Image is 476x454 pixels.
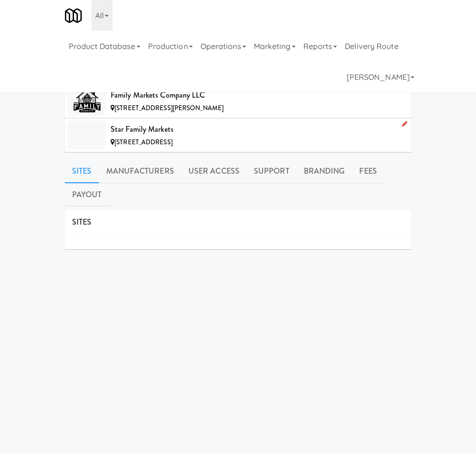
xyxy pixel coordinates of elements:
[343,62,418,92] a: [PERSON_NAME]
[65,31,144,62] a: Product Database
[297,159,352,183] a: Branding
[114,138,173,147] span: [STREET_ADDRESS]
[300,31,341,62] a: Reports
[65,118,411,152] li: Star Family Markets[STREET_ADDRESS]
[65,183,109,207] a: Payout
[352,159,384,183] a: Fees
[111,122,404,137] div: Star Family Markets
[72,216,92,227] span: SITES
[99,159,181,183] a: Manufacturers
[144,31,197,62] a: Production
[65,159,99,183] a: Sites
[111,88,404,102] div: Family Markets Company LLC
[65,7,82,24] img: Micromart
[247,159,297,183] a: Support
[181,159,247,183] a: User Access
[341,31,402,62] a: Delivery Route
[114,103,224,113] span: [STREET_ADDRESS][PERSON_NAME]
[250,31,300,62] a: Marketing
[197,31,250,62] a: Operations
[65,84,411,118] li: Family Markets Company LLC[STREET_ADDRESS][PERSON_NAME]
